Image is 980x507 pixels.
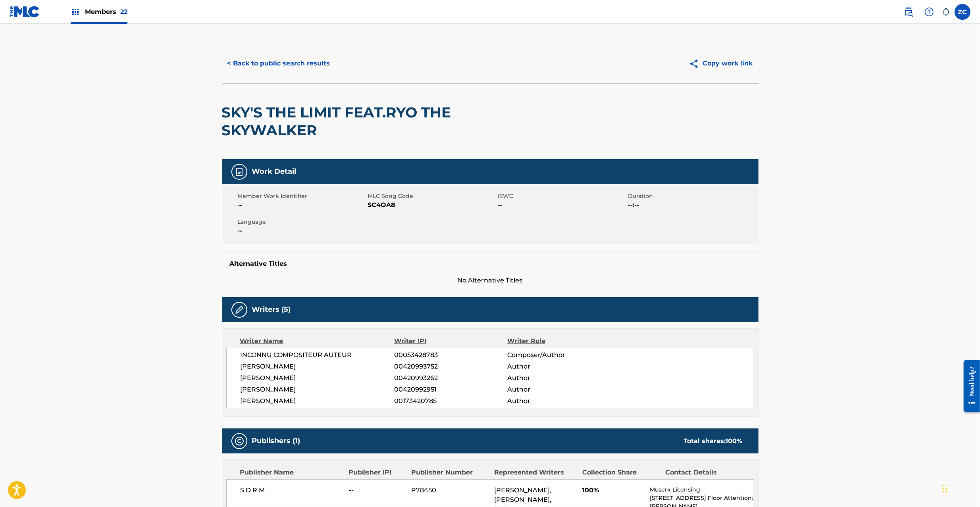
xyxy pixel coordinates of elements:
[582,486,644,495] span: 100%
[10,6,40,17] img: MLC Logo
[241,385,395,394] span: [PERSON_NAME]
[494,468,576,477] div: Represented Writers
[683,54,759,73] button: Copy work link
[252,305,291,314] h5: Writers (5)
[650,486,753,494] p: Muserk Licensing
[368,200,496,210] span: SC4OA8
[507,385,610,394] span: Author
[235,436,244,446] img: Publishers
[666,468,743,477] div: Contact Details
[689,59,703,69] img: Copy work link
[507,350,610,360] span: Composer/Author
[411,486,488,495] span: P78450
[394,373,507,383] span: 00420993262
[238,218,366,226] span: Language
[394,336,507,346] div: Writer IPI
[394,362,507,371] span: 00420993752
[507,362,610,371] span: Author
[241,362,395,371] span: [PERSON_NAME]
[507,336,610,346] div: Writer Role
[684,436,743,446] div: Total shares:
[507,373,610,383] span: Author
[498,200,626,210] span: --
[238,192,366,200] span: Member Work Identifier
[940,469,980,507] iframe: Chat Widget
[222,276,759,285] span: No Alternative Titles
[120,8,127,15] span: 22
[958,354,980,418] iframe: Resource Center
[921,4,937,20] div: Help
[349,486,405,495] span: --
[924,7,934,17] img: help
[241,350,395,360] span: INCONNU COMPOSITEUR AUTEUR
[238,226,366,236] span: --
[252,436,300,446] h5: Publishers (1)
[241,486,343,495] span: S D R M
[411,468,488,477] div: Publisher Number
[241,373,395,383] span: [PERSON_NAME]
[85,7,127,16] span: Members
[240,468,343,477] div: Publisher Name
[394,385,507,394] span: 00420992951
[230,260,751,268] h5: Alternative Titles
[943,477,947,501] div: Drag
[904,7,913,17] img: search
[222,54,336,73] button: < Back to public search results
[394,396,507,406] span: 00173420785
[628,200,757,210] span: --:--
[235,305,244,315] img: Writers
[222,104,544,139] h2: SKY'S THE LIMIT FEAT.RYO THE SKYWALKER
[901,4,916,20] a: Public Search
[235,167,244,177] img: Work Detail
[726,437,743,445] span: 100 %
[507,396,610,406] span: Author
[240,336,395,346] div: Writer Name
[252,167,297,176] h5: Work Detail
[71,7,80,17] img: Top Rightsholders
[241,396,395,406] span: [PERSON_NAME]
[582,468,659,477] div: Collection Share
[368,192,496,200] span: MLC Song Code
[942,8,950,16] div: Notifications
[394,350,507,360] span: 00053428783
[498,192,626,200] span: ISWC
[349,468,405,477] div: Publisher IPI
[955,4,970,20] div: User Menu
[628,192,757,200] span: Duration
[238,200,366,210] span: --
